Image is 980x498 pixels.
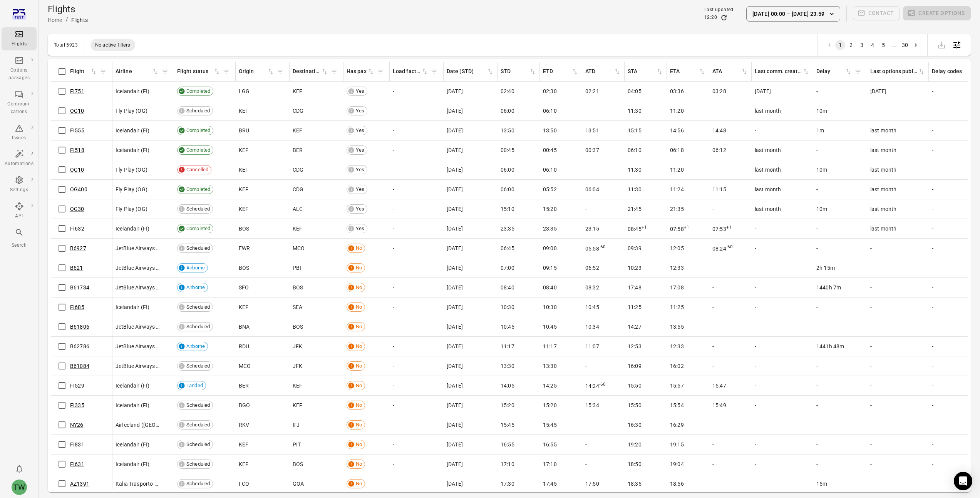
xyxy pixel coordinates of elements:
span: 23:15 [585,225,599,232]
button: Notifications [12,461,27,476]
span: 06:10 [628,146,642,154]
span: [DATE] [447,185,463,193]
div: Flight [70,67,90,76]
span: [DATE] [447,225,463,232]
a: OG400 [70,186,87,192]
li: / [65,15,68,25]
span: [DATE] [870,87,886,95]
span: 21:45 [628,205,642,213]
span: KEF [239,205,248,213]
span: Yes [353,107,367,115]
span: 11:30 [628,107,642,115]
div: - [870,244,926,252]
div: - [712,166,749,174]
button: page 1 [835,40,845,50]
span: KEF [293,225,302,232]
span: 06:10 [543,107,557,115]
div: - [932,205,980,213]
div: - [393,185,441,193]
div: Settings [5,186,34,194]
div: Sort by last options package published in ascending order [870,67,925,76]
span: Icelandair (FI) [116,225,149,232]
span: Yes [353,127,367,134]
div: - [585,107,622,115]
div: Last options published [870,67,918,76]
button: Filter by flight [97,66,109,77]
span: last month [755,146,781,154]
button: Go to next page [911,40,921,50]
span: 02:40 [501,87,514,95]
span: 07:00 [501,264,514,272]
span: Yes [353,87,367,95]
button: Filter by destination [328,66,340,77]
div: Sort by STD in ascending order [501,67,536,76]
a: Automations [2,147,37,170]
a: B61734 [70,284,89,291]
span: 05:52 [543,185,557,193]
div: TW [12,480,27,495]
div: Options packages [5,67,34,82]
span: Yes [353,146,367,154]
div: - [393,244,441,252]
span: Flight [70,67,97,76]
span: last month [755,185,781,193]
div: STD [501,67,529,76]
div: Has pax [347,67,367,76]
span: Scheduled [184,107,213,115]
div: Destination [293,67,321,76]
a: FI555 [70,127,84,134]
span: PBI [293,264,301,272]
div: - [393,264,441,272]
div: - [393,146,441,154]
span: Icelandair (FI) [116,87,149,95]
a: Issues [2,121,37,144]
span: BOS [239,225,249,232]
span: 00:45 [501,146,514,154]
span: last month [870,127,897,134]
div: Sort by origin in ascending order [239,67,275,76]
div: - [755,225,810,232]
div: - [932,87,980,95]
div: ATA [712,67,740,76]
a: B61806 [70,324,89,330]
span: 06:45 [501,244,514,252]
span: 15:15 [628,127,642,134]
span: 02:21 [585,87,599,95]
span: 9 Sep 2025 07:53 [712,226,732,232]
span: CDG [293,166,303,174]
span: [DATE] [447,264,463,272]
div: - [393,225,441,232]
span: Fly Play (OG) [116,185,147,193]
a: FI631 [70,461,84,467]
span: Scheduled [184,244,213,252]
span: Fly Play (OG) [116,107,147,115]
div: - [932,225,980,232]
div: Flight status [177,67,213,76]
a: B621 [70,265,83,271]
span: 06:04 [585,185,599,193]
div: Load factor [393,67,421,76]
span: KEF [293,87,302,95]
span: JetBlue Airways (B6) [116,244,160,252]
span: 00:45 [543,146,557,154]
span: Please make a selection to export [934,41,949,48]
span: CDG [293,107,303,115]
sup: +1 [684,225,689,230]
span: 11:15 [712,185,726,193]
button: [DATE] 00:00 – [DATE] 23:59 [746,6,840,22]
span: 04:05 [628,87,642,95]
a: B62786 [70,343,89,349]
div: 12:20 [704,14,717,22]
nav: pagination navigation [824,40,921,50]
div: - [712,205,749,213]
sup: +1 [726,225,732,230]
button: Filter by flight status [221,66,232,77]
span: Yes [353,205,367,213]
span: 06:00 [501,166,514,174]
div: Automations [5,160,34,168]
a: Settings [2,173,37,196]
div: - [585,166,622,174]
span: [DATE] [447,127,463,134]
span: Date (STD) [447,67,494,76]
